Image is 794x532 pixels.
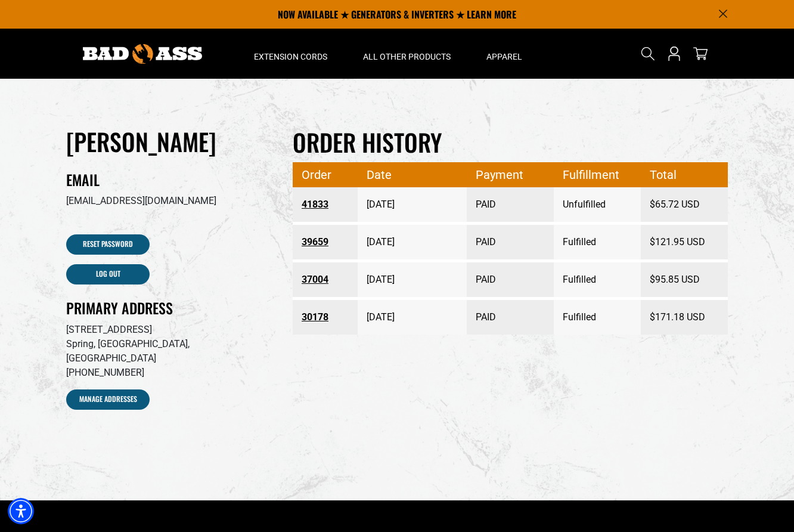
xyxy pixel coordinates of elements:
[563,188,632,221] span: Unfulfilled
[563,225,632,259] span: Fulfilled
[665,29,684,79] a: Open this option
[302,194,349,215] a: Order number 41833
[363,51,451,62] span: All Other Products
[476,225,545,259] span: PAID
[302,269,349,290] a: Order number 37004
[66,323,275,337] p: [STREET_ADDRESS]
[66,366,275,380] p: [PHONE_NUMBER]
[650,225,719,259] span: $121.95 USD
[302,231,349,253] a: Order number 39659
[345,29,469,79] summary: All Other Products
[476,263,545,296] span: PAID
[469,29,540,79] summary: Apparel
[236,29,345,79] summary: Extension Cords
[302,307,349,328] a: Order number 30178
[293,126,728,157] h2: Order history
[83,44,202,64] img: Bad Ass Extension Cords
[367,311,395,323] time: [DATE]
[66,299,275,317] h2: Primary Address
[563,263,632,296] span: Fulfilled
[563,301,632,334] span: Fulfilled
[650,263,719,296] span: $95.85 USD
[650,163,719,187] span: Total
[367,199,395,210] time: [DATE]
[66,126,275,156] h1: [PERSON_NAME]
[476,163,545,187] span: Payment
[302,163,349,187] span: Order
[638,44,657,63] summary: Search
[650,301,719,334] span: $171.18 USD
[8,498,34,524] div: Accessibility Menu
[66,264,150,284] a: Log out
[367,163,458,187] span: Date
[254,51,327,62] span: Extension Cords
[650,188,719,221] span: $65.72 USD
[367,274,395,285] time: [DATE]
[476,188,545,221] span: PAID
[563,163,632,187] span: Fulfillment
[367,236,395,248] time: [DATE]
[66,234,150,255] a: Reset Password
[486,51,522,62] span: Apparel
[476,301,545,334] span: PAID
[66,171,275,189] h2: Email
[691,47,710,61] a: cart
[66,337,275,366] p: Spring, [GEOGRAPHIC_DATA], [GEOGRAPHIC_DATA]
[66,389,150,410] a: Manage Addresses
[66,194,275,208] p: [EMAIL_ADDRESS][DOMAIN_NAME]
